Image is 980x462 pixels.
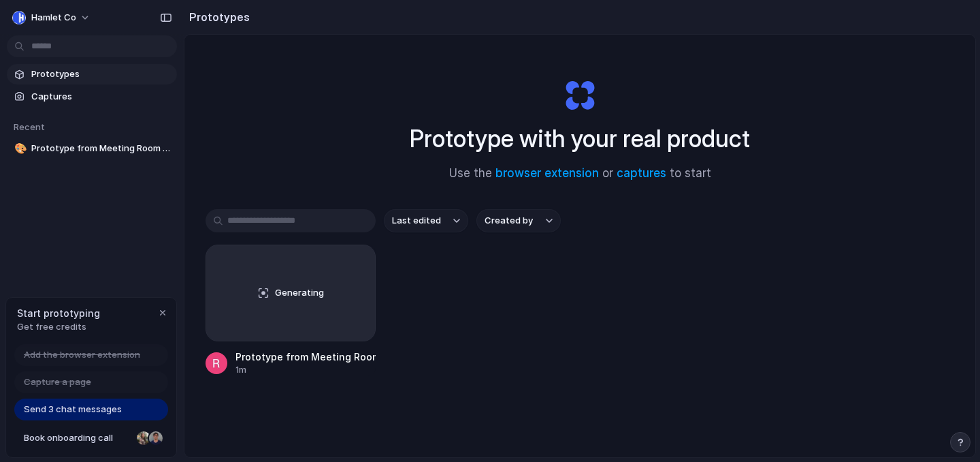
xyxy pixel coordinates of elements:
span: Prototypes [31,67,171,81]
span: Get free credits [17,320,100,334]
span: Generating [275,286,324,300]
a: Captures [7,87,177,107]
div: Prototype from Meeting Room Details [235,350,376,364]
span: Add the browser extension [24,348,140,362]
button: Last edited [384,209,468,232]
div: Nicole Kubica [135,430,152,446]
a: Prototypes [7,64,177,84]
span: Created by [485,214,533,228]
span: Use the or to start [449,165,711,183]
div: 🎨 [14,141,24,157]
span: Last edited [392,214,441,228]
span: Hamlet Co [31,11,76,25]
a: Book onboarding call [14,427,168,449]
span: Recent [14,121,45,132]
button: 🎨 [12,142,26,155]
span: Book onboarding call [24,431,131,445]
span: Capture a page [24,375,91,389]
a: 🎨Prototype from Meeting Room Details [7,138,177,159]
div: Christian Iacullo [148,430,164,446]
span: Send 3 chat messages [24,403,122,416]
button: Hamlet Co [7,7,97,29]
h1: Prototype with your real product [410,121,750,157]
a: browser extension [495,166,599,180]
a: GeneratingPrototype from Meeting Room Details1m [206,245,376,376]
a: captures [617,166,666,180]
span: Captures [31,90,171,104]
button: Created by [476,209,561,232]
span: Prototype from Meeting Room Details [31,142,171,155]
span: Start prototyping [17,306,100,320]
div: 1m [235,364,376,376]
h2: Prototypes [184,9,250,25]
